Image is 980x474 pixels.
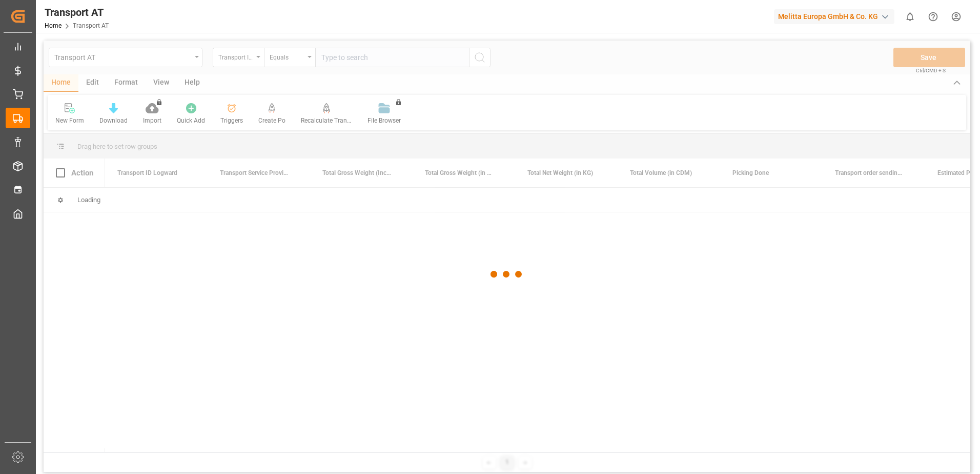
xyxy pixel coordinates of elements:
[774,9,894,24] div: Melitta Europa GmbH & Co. KG
[45,22,62,29] a: Home
[774,7,899,26] button: Melitta Europa GmbH & Co. KG
[899,5,922,28] button: show 0 new notifications
[45,5,109,20] div: Transport AT
[922,5,945,28] button: Help Center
